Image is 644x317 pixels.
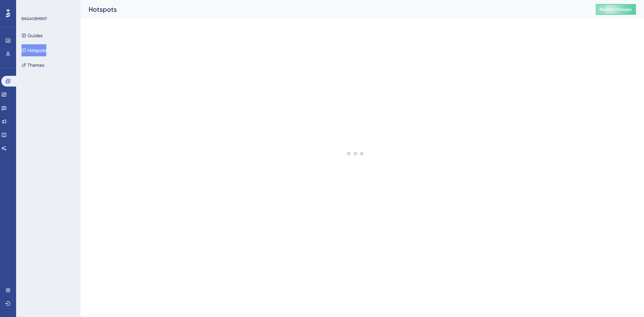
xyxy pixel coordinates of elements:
[596,4,636,15] button: Publish Changes
[21,44,46,56] button: Hotspots
[600,7,632,12] span: Publish Changes
[21,30,43,42] button: Guides
[89,5,579,14] div: Hotspots
[21,16,47,21] div: ENGAGEMENT
[21,59,44,71] button: Themes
